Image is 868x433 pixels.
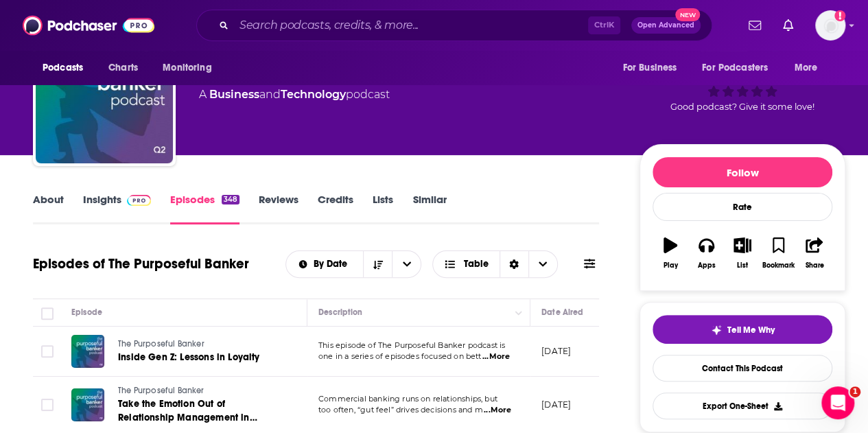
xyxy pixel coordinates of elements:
a: InsightsPodchaser Pro [83,193,151,224]
div: Apps [698,261,716,270]
span: one in a series of episodes focused on bett [318,351,481,361]
span: Tell Me Why [727,325,775,336]
a: Inside Gen Z: Lessons in Loyalty [118,351,281,364]
a: Show notifications dropdown [743,14,766,37]
span: Open Advanced [637,22,694,29]
div: Description [318,304,362,320]
p: [DATE] [541,345,571,357]
a: Show notifications dropdown [777,14,799,37]
img: User Profile [815,10,845,40]
span: Table [464,259,489,269]
button: Show profile menu [815,10,845,40]
a: Similar [412,193,446,224]
button: Apps [688,229,724,278]
button: open menu [392,251,421,277]
span: Charts [108,58,138,78]
span: Good podcast? Give it some love! [670,102,814,112]
div: Share [805,261,823,270]
button: Choose View [432,250,558,278]
button: open menu [33,55,101,81]
span: too often, “gut feel” drives decisions and m [318,405,483,414]
a: Lists [373,193,393,224]
span: Toggle select row [41,345,54,358]
a: Business [209,88,259,101]
svg: Add a profile image [834,10,845,21]
button: open menu [286,259,364,269]
a: Take the Emotion Out of Relationship Management in Commercial Banking [118,397,283,425]
button: Share [797,229,832,278]
button: Follow [653,157,832,187]
a: Technology [281,88,346,101]
div: Bookmark [762,261,795,270]
span: The Purposeful Banker [118,339,204,349]
button: open menu [153,55,229,81]
button: Column Actions [511,305,527,321]
span: New [675,8,700,21]
span: Monitoring [163,58,211,78]
a: Charts [99,55,146,81]
a: Contact This Podcast [653,355,832,382]
a: Episodes348 [170,193,239,224]
span: Inside Gen Z: Lessons in Loyalty [118,351,259,363]
p: [DATE] [541,399,571,410]
button: Sort Direction [363,251,392,277]
div: Sort Direction [500,251,528,277]
button: Play [653,229,688,278]
button: List [725,229,760,278]
span: Commercial banking runs on relationships, but [318,394,497,403]
button: Open AdvancedNew [631,17,701,34]
div: Search podcasts, credits, & more... [196,10,712,41]
button: Export One-Sheet [653,393,832,419]
span: For Business [622,58,677,78]
span: Ctrl K [588,16,620,34]
span: More [795,58,818,78]
button: open menu [693,55,788,81]
span: and [259,88,281,101]
span: For Podcasters [702,58,768,78]
a: The Purposeful Banker [118,338,281,351]
span: ...More [484,405,511,416]
div: 348 [222,195,239,204]
div: Date Aired [541,304,583,320]
div: A podcast [199,86,390,103]
a: About [33,193,64,224]
img: Podchaser Pro [127,195,151,206]
button: tell me why sparkleTell Me Why [653,315,832,344]
img: The Purposeful Banker [36,26,173,163]
h2: Choose List sort [285,250,422,278]
span: This episode of The Purposeful Banker podcast is [318,340,505,350]
span: The Purposeful Banker [118,386,204,395]
button: Bookmark [760,229,796,278]
a: The Purposeful Banker [118,385,283,397]
a: Credits [318,193,353,224]
span: Logged in as emilyjherman [815,10,845,40]
button: open menu [785,55,835,81]
button: open menu [613,55,694,81]
img: tell me why sparkle [711,325,722,336]
div: Rate [653,193,832,221]
input: Search podcasts, credits, & more... [234,14,588,36]
h1: Episodes of The Purposeful Banker [33,255,249,272]
div: List [737,261,748,270]
a: Reviews [259,193,298,224]
img: Podchaser - Follow, Share and Rate Podcasts [23,12,154,38]
span: By Date [314,259,352,269]
span: Toggle select row [41,399,54,411]
span: Podcasts [43,58,83,78]
span: ...More [482,351,510,362]
div: Episode [71,304,102,320]
iframe: Intercom live chat [821,386,854,419]
span: 1 [849,386,860,397]
div: Play [664,261,678,270]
